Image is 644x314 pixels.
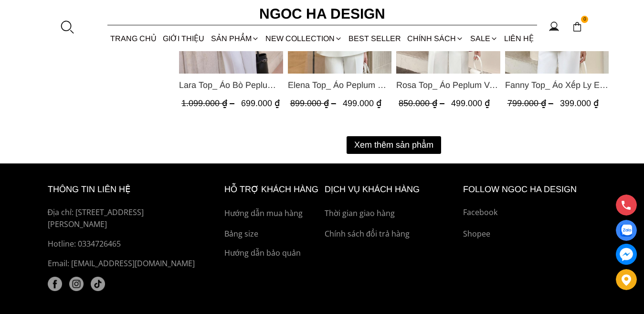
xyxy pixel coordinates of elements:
a: LIÊN HỆ [501,26,537,51]
a: Link to Lara Top_ Áo Bò Peplum Vạt Chép Đính Cúc Mix Cổ Trắng A1058 [179,78,283,92]
span: 0 [581,16,589,23]
p: Email: [EMAIL_ADDRESS][DOMAIN_NAME] [48,258,202,270]
a: Link to Fanny Top_ Áo Xếp Ly Eo Sát Nách Màu Bee A1068 [505,78,609,92]
img: instagram [69,277,84,291]
a: TRANG CHỦ [107,26,160,51]
p: Địa chỉ: [STREET_ADDRESS][PERSON_NAME] [48,206,202,231]
div: SẢN PHẨM [208,26,262,51]
a: Chính sách đổi trả hàng [325,228,458,240]
h6: Follow ngoc ha Design [463,183,597,196]
a: Bảng size [224,228,320,240]
a: Hướng dẫn bảo quản [224,247,320,260]
button: Xem thêm sản phẩm [347,136,441,154]
img: Display image [620,225,632,237]
a: Hướng dẫn mua hàng [224,207,320,220]
span: Elena Top_ Áo Peplum Cổ Nhún Màu Trắng A1066 [287,78,391,92]
span: 899.000 ₫ [290,98,338,108]
span: 399.000 ₫ [560,98,598,108]
span: 799.000 ₫ [507,98,555,108]
span: Rosa Top_ Áo Peplum Vai Lệch Xếp Ly Màu Đỏ A1064 [396,78,500,92]
h6: thông tin liên hệ [48,183,202,196]
div: Chính sách [404,26,467,51]
a: Facebook [463,206,597,219]
a: Link to Elena Top_ Áo Peplum Cổ Nhún Màu Trắng A1066 [287,78,391,92]
span: 499.000 ₫ [342,98,381,108]
a: SALE [467,26,501,51]
span: 1.099.000 ₫ [181,98,237,108]
a: messenger [616,244,637,265]
a: BEST SELLER [346,26,404,51]
a: NEW COLLECTION [262,26,345,51]
a: tiktok [91,277,105,291]
a: Ngoc Ha Design [251,2,394,25]
a: Display image [616,220,637,241]
a: Link to Rosa Top_ Áo Peplum Vai Lệch Xếp Ly Màu Đỏ A1064 [396,78,500,92]
span: 699.000 ₫ [241,98,280,108]
a: GIỚI THIỆU [160,26,208,51]
img: img-CART-ICON-ksit0nf1 [572,22,582,32]
a: Shopee [463,228,597,240]
span: Lara Top_ Áo Bò Peplum Vạt Chép Đính Cúc Mix Cổ Trắng A1058 [179,78,283,92]
span: Fanny Top_ Áo Xếp Ly Eo Sát Nách Màu Bee A1068 [505,78,609,92]
h6: Dịch vụ khách hàng [325,183,458,196]
h6: hỗ trợ khách hàng [224,183,320,196]
a: facebook (1) [48,277,62,291]
a: Thời gian giao hàng [325,207,458,220]
span: 850.000 ₫ [399,98,447,108]
a: Hotline: 0334726465 [48,238,202,250]
span: 499.000 ₫ [451,98,490,108]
